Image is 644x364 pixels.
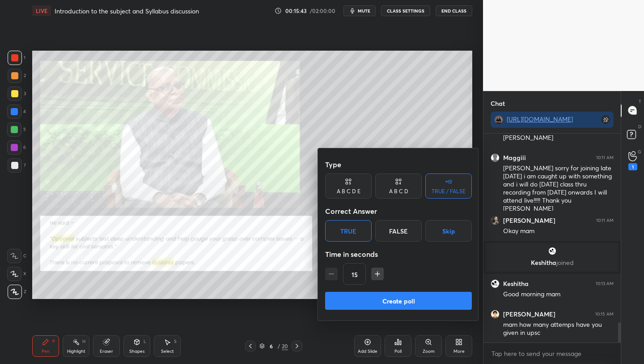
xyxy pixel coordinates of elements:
button: Create poll [325,292,472,310]
div: Correct Answer [325,202,472,220]
div: A B C D E [337,189,360,194]
div: Type [325,156,472,173]
div: A B C D [389,189,408,194]
div: False [375,220,422,242]
button: Skip [425,220,472,242]
div: TRUE / FALSE [432,189,466,194]
div: True [325,220,372,242]
div: Time in seconds [325,245,472,263]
